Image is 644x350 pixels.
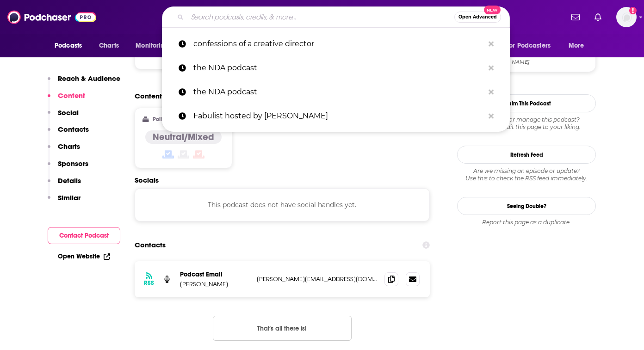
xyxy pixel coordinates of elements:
[506,39,551,52] span: For Podcasters
[48,125,89,142] button: Contacts
[48,91,85,108] button: Content
[48,142,80,159] button: Charts
[257,275,377,283] p: [PERSON_NAME][EMAIL_ADDRESS][DOMAIN_NAME]
[461,49,592,68] a: RSS Feed[DOMAIN_NAME]
[484,6,501,14] span: New
[58,125,89,134] p: Contacts
[58,91,85,100] p: Content
[153,131,214,143] h4: Neutral/Mixed
[136,39,168,52] span: Monitoring
[180,270,249,278] p: Podcast Email
[58,159,88,168] p: Sponsors
[153,116,188,123] h2: Political Skew
[457,116,596,123] span: Do you host or manage this podcast?
[58,193,80,202] p: Similar
[458,15,497,19] span: Open Advanced
[129,37,180,55] button: open menu
[569,39,584,52] span: More
[193,80,484,104] p: the NDA podcast
[58,176,81,185] p: Details
[187,10,454,25] input: Search podcasts, credits, & more...
[629,7,637,14] svg: Add a profile image
[193,32,484,56] p: confessions of a creative director
[58,252,110,260] a: Open Website
[135,236,166,254] h2: Contacts
[135,188,430,221] div: This podcast does not have social handles yet.
[48,74,120,91] button: Reach & Audience
[48,159,88,176] button: Sponsors
[616,7,637,27] span: Logged in as redsetterpr
[48,176,81,193] button: Details
[144,279,154,287] h3: RSS
[562,37,596,55] button: open menu
[48,227,120,244] button: Contact Podcast
[48,108,79,125] button: Social
[93,37,124,55] a: Charts
[213,316,352,341] button: Nothing here.
[162,32,510,56] a: confessions of a creative director
[58,142,80,151] p: Charts
[484,59,592,66] span: anchor.fm
[193,104,484,128] p: Fabulist hosted by Joel Pilger
[135,176,430,184] h2: Socials
[457,197,596,215] a: Seeing Double?
[457,94,596,112] button: Claim This Podcast
[193,56,484,80] p: the NDA podcast
[457,146,596,164] button: Refresh Feed
[568,9,583,25] a: Show notifications dropdown
[162,80,510,104] a: the NDA podcast
[500,37,564,55] button: open menu
[48,193,80,210] button: Similar
[58,108,79,117] p: Social
[162,56,510,80] a: the NDA podcast
[457,116,596,131] div: Claim and edit this page to your liking.
[55,39,82,52] span: Podcasts
[162,6,510,28] div: Search podcasts, credits, & more...
[162,104,510,128] a: Fabulist hosted by [PERSON_NAME]
[7,8,96,26] img: Podchaser - Follow, Share and Rate Podcasts
[454,12,501,23] button: Open AdvancedNew
[457,167,596,182] div: Are we missing an episode or update? Use this to check the RSS feed immediately.
[616,7,637,27] img: User Profile
[135,92,422,100] h2: Content
[48,37,94,55] button: open menu
[591,9,605,25] a: Show notifications dropdown
[616,7,637,27] button: Show profile menu
[457,219,596,226] div: Report this page as a duplicate.
[180,280,249,288] p: [PERSON_NAME]
[58,74,120,83] p: Reach & Audience
[99,39,119,52] span: Charts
